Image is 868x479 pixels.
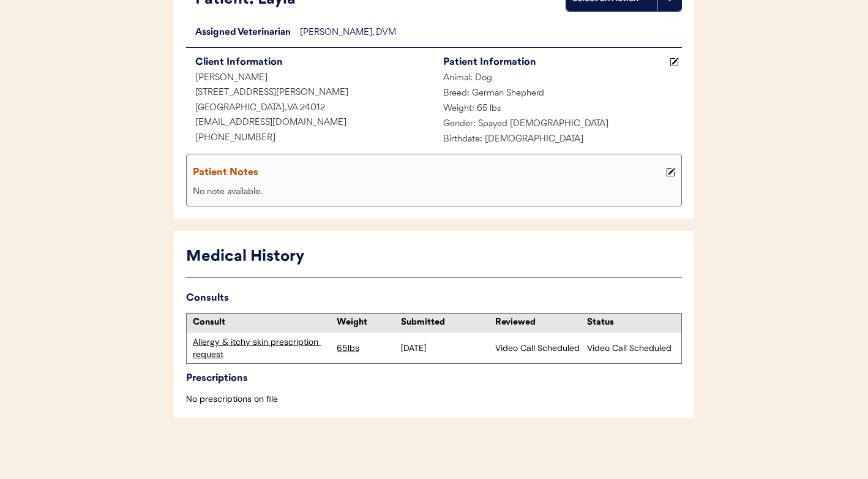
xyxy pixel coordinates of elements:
div: 65lbs [337,342,398,355]
div: Consults [186,290,682,307]
div: Reviewed [495,317,584,329]
div: Prescriptions [186,370,682,387]
div: [PHONE_NUMBER] [186,131,434,146]
div: Submitted [401,317,490,329]
div: Animal: Dog [434,71,682,86]
div: Client Information [195,54,434,71]
div: Birthdate: [DEMOGRAPHIC_DATA] [434,132,682,148]
div: [STREET_ADDRESS][PERSON_NAME] [186,86,434,101]
div: [EMAIL_ADDRESS][DOMAIN_NAME] [186,116,434,131]
div: Video Call Scheduled [495,342,584,355]
div: No note available. [190,185,678,200]
div: Weight: 65 lbs [434,102,682,117]
div: Video Call Scheduled [587,342,676,355]
div: Status [587,317,676,329]
div: [GEOGRAPHIC_DATA], VA 24012 [186,101,434,116]
div: Patient Notes [193,164,663,181]
div: [PERSON_NAME] [186,71,434,86]
div: [PERSON_NAME], DVM [300,26,682,41]
div: Weight [337,317,398,329]
div: Patient Information [443,54,667,71]
div: No prescriptions on file [186,393,682,405]
div: Breed: German Shepherd [434,86,682,102]
div: Assigned Veterinarian [186,26,300,41]
div: Consult [193,317,331,329]
div: Allergy & itchy skin prescription request [193,336,331,360]
div: Medical History [186,246,682,269]
div: Gender: Spayed [DEMOGRAPHIC_DATA] [434,117,682,132]
div: [DATE] [401,342,490,355]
